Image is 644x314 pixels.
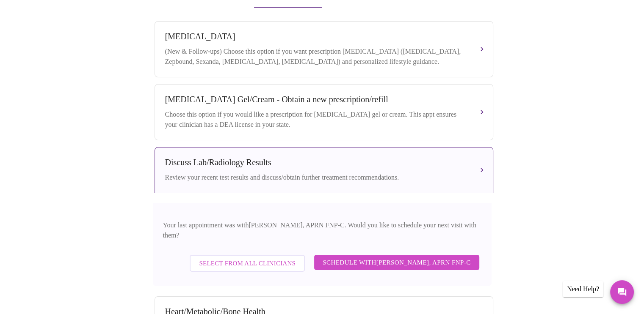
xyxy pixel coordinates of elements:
button: Select from All Clinicians [190,255,305,272]
div: Choose this option if you would like a prescription for [MEDICAL_DATA] gel or cream. This appt en... [165,109,466,130]
button: [MEDICAL_DATA] Gel/Cream - Obtain a new prescription/refillChoose this option if you would like a... [155,84,493,140]
span: Schedule with [PERSON_NAME], APRN FNP-C [323,257,470,268]
div: Need Help? [563,281,603,297]
div: Discuss Lab/Radiology Results [165,158,466,167]
span: Select from All Clinicians [199,258,296,269]
button: Schedule with[PERSON_NAME], APRN FNP-C [314,255,479,270]
div: Review your recent test results and discuss/obtain further treatment recommendations. [165,172,466,183]
div: [MEDICAL_DATA] [165,32,466,41]
button: [MEDICAL_DATA](New & Follow-ups) Choose this option if you want prescription [MEDICAL_DATA] ([MED... [155,21,493,77]
button: Messages [610,280,634,304]
div: (New & Follow-ups) Choose this option if you want prescription [MEDICAL_DATA] ([MEDICAL_DATA], Ze... [165,46,466,67]
button: Discuss Lab/Radiology ResultsReview your recent test results and discuss/obtain further treatment... [155,147,493,193]
p: Your last appointment was with [PERSON_NAME], APRN FNP-C . Would you like to schedule your next v... [163,220,481,240]
div: [MEDICAL_DATA] Gel/Cream - Obtain a new prescription/refill [165,95,466,104]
